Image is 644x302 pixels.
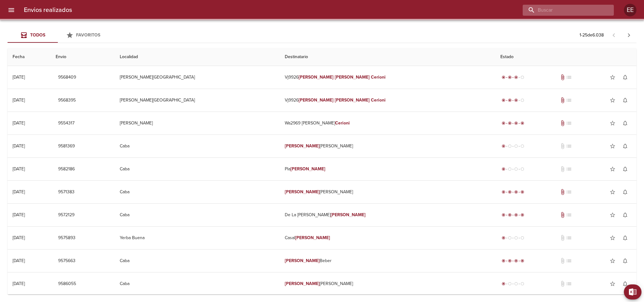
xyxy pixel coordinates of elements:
span: 9554317 [58,119,74,127]
td: [PERSON_NAME] [280,272,495,295]
span: radio_button_unchecked [520,236,524,240]
button: Activar notificaciones [619,209,631,221]
span: Tiene documentos adjuntos [559,97,566,103]
em: [PERSON_NAME] [285,281,320,286]
span: radio_button_unchecked [520,75,524,79]
span: notifications_none [622,120,628,126]
span: radio_button_checked [514,213,518,217]
input: buscar [523,5,603,16]
span: No tiene documentos adjuntos [559,143,566,149]
span: 9575663 [58,257,75,265]
button: 9582186 [56,163,77,175]
span: notifications_none [622,212,628,218]
div: Generado [500,143,526,149]
td: [PERSON_NAME] [280,181,495,203]
div: [DATE] [13,235,25,240]
em: [PERSON_NAME] [285,258,320,263]
em: Cerioni [371,97,386,103]
span: radio_button_checked [502,259,505,263]
td: Pla [280,158,495,180]
button: Agregar a favoritos [606,94,619,107]
span: 9586055 [58,280,76,288]
span: 9572129 [58,211,74,219]
button: Agregar a favoritos [606,186,619,198]
span: radio_button_checked [502,236,505,240]
span: radio_button_checked [502,282,505,286]
span: Tiene documentos adjuntos [559,189,566,195]
span: No tiene pedido asociado [566,258,572,264]
button: 9572129 [56,209,77,221]
div: Generado [500,166,526,172]
em: [PERSON_NAME] [290,166,325,172]
span: Tiene documentos adjuntos [559,212,566,218]
span: No tiene documentos adjuntos [559,281,566,287]
span: radio_button_checked [508,259,512,263]
th: Envio [51,48,114,66]
span: No tiene documentos adjuntos [559,258,566,264]
div: [DATE] [13,97,25,103]
span: radio_button_checked [508,75,512,79]
td: Caba [115,135,280,157]
span: radio_button_checked [514,98,518,102]
td: Wa2969 [PERSON_NAME] [280,112,495,135]
button: Agregar a favoritos [606,163,619,175]
button: 9571383 [56,186,77,198]
td: Beber [280,250,495,272]
span: notifications_none [622,235,628,241]
button: Agregar a favoritos [606,232,619,244]
em: [PERSON_NAME] [285,189,320,195]
div: Entregado [500,258,526,264]
button: 9554317 [56,118,77,129]
span: radio_button_unchecked [508,236,512,240]
div: [DATE] [13,120,25,126]
span: No tiene pedido asociado [566,189,572,195]
div: [DATE] [13,166,25,172]
span: radio_button_checked [508,190,512,194]
td: [PERSON_NAME][GEOGRAPHIC_DATA] [115,89,280,112]
th: Estado [495,48,636,66]
span: No tiene pedido asociado [566,235,572,241]
span: Favoritos [76,32,100,38]
span: radio_button_checked [514,75,518,79]
span: 9581369 [58,142,75,150]
td: Casal [280,227,495,249]
span: 9582186 [58,165,75,173]
span: No tiene pedido asociado [566,281,572,287]
button: Activar notificaciones [619,277,631,290]
span: radio_button_checked [520,121,524,125]
span: star_border [609,97,616,103]
em: [PERSON_NAME] [299,97,333,103]
th: Destinatario [280,48,495,66]
div: Tabs Envios [8,28,108,43]
span: No tiene pedido asociado [566,74,572,80]
span: 9568409 [58,74,76,81]
span: Tiene documentos adjuntos [559,74,566,80]
span: notifications_none [622,258,628,264]
span: radio_button_checked [502,144,505,148]
span: star_border [609,120,616,126]
span: radio_button_checked [520,213,524,217]
em: [PERSON_NAME] [285,143,320,149]
span: No tiene pedido asociado [566,212,572,218]
span: radio_button_checked [502,75,505,79]
em: Cerioni [371,74,386,80]
button: 9575893 [56,232,78,244]
button: Activar notificaciones [619,186,631,198]
span: radio_button_unchecked [514,236,518,240]
span: radio_button_checked [508,98,512,102]
td: Caba [115,272,280,295]
span: star_border [609,166,616,172]
th: Fecha [8,48,51,66]
span: radio_button_unchecked [520,98,524,102]
div: [DATE] [13,74,25,80]
button: Activar notificaciones [619,232,631,244]
em: [PERSON_NAME] [299,74,333,80]
span: No tiene documentos adjuntos [559,166,566,172]
button: Agregar a favoritos [606,277,619,290]
span: notifications_none [622,74,628,80]
button: menu [4,3,19,18]
span: star_border [609,235,616,241]
button: 9581369 [56,140,77,152]
div: En viaje [500,97,526,103]
span: radio_button_checked [514,121,518,125]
